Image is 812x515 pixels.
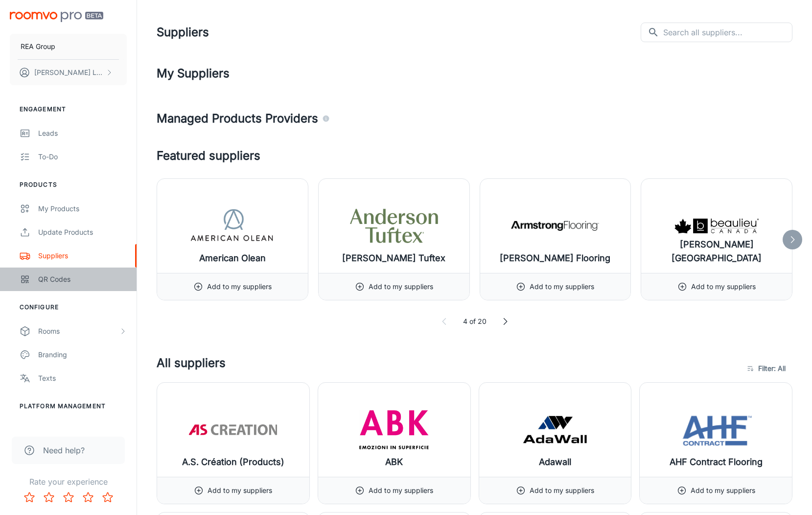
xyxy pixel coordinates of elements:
h6: [PERSON_NAME] Tuftex [342,251,445,265]
h4: Featured suppliers [157,147,792,165]
div: Suppliers [38,250,127,261]
p: Add to my suppliers [530,485,594,496]
h6: A.S. Création (Products) [182,455,284,469]
div: Texts [38,373,127,384]
img: Adawall [511,410,599,449]
h6: [PERSON_NAME] [GEOGRAPHIC_DATA] [649,238,784,265]
p: Add to my suppliers [691,485,755,496]
div: Leads [38,128,127,139]
div: To-do [38,151,127,162]
button: Rate 5 star [98,488,117,507]
h6: AHF Contract Flooring [670,455,763,469]
div: Branding [38,349,127,360]
h4: All suppliers [157,354,742,382]
img: Anderson Tuftex [350,206,438,245]
button: Rate 3 star [59,488,78,507]
p: Add to my suppliers [691,281,756,292]
img: A.S. Création (Products) [189,410,277,449]
h1: Suppliers [157,24,209,41]
img: American Olean [188,206,277,245]
h4: My Suppliers [157,65,792,82]
img: Armstrong Flooring [511,206,599,245]
div: Update Products [38,227,127,238]
p: Add to my suppliers [208,485,272,496]
div: User Administration [38,425,127,436]
button: REA Group [10,34,127,59]
div: QR Codes [38,274,127,285]
img: Beaulieu Canada [673,206,761,245]
h4: Managed Products Providers [157,110,792,127]
p: Add to my suppliers [530,281,594,292]
div: Rooms [38,326,119,337]
p: Add to my suppliers [207,281,272,292]
h6: ABK [385,455,403,469]
input: Search all suppliers... [663,23,792,42]
span: Filter [758,363,786,374]
img: AHF Contract Flooring [672,410,760,449]
button: [PERSON_NAME] Low [10,60,127,85]
p: [PERSON_NAME] Low [34,67,103,78]
p: Add to my suppliers [369,485,433,496]
p: REA Group [21,41,55,52]
span: Need help? [43,444,85,456]
button: Rate 4 star [78,488,98,507]
img: Roomvo PRO Beta [10,12,103,22]
h6: American Olean [199,251,266,265]
img: ABK [350,410,438,449]
span: : All [774,363,786,374]
div: Agencies and suppliers who work with us to automatically identify the specific products you carry [322,110,330,127]
h6: Adawall [539,455,571,469]
button: Rate 2 star [39,488,59,507]
h6: [PERSON_NAME] Flooring [500,251,610,265]
div: My Products [38,203,127,214]
p: Add to my suppliers [369,281,433,292]
p: Rate your experience [8,476,129,488]
p: 4 of 20 [463,316,487,327]
button: Rate 1 star [20,488,39,507]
